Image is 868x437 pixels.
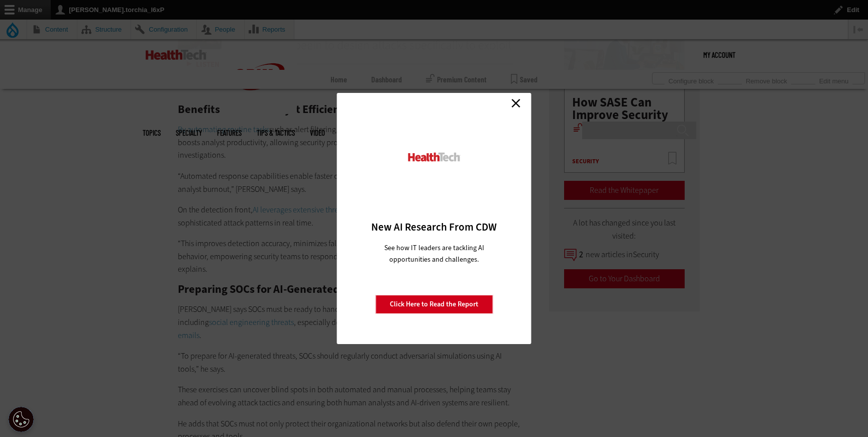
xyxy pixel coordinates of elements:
[355,220,514,234] h3: New AI Research From CDW
[375,295,493,314] a: Click Here to Read the Report
[372,242,496,265] p: See how IT leaders are tackling AI opportunities and challenges.
[407,152,462,162] img: HealthTech_0_0.png
[9,407,34,432] div: Cookie Settings
[508,95,523,111] a: Close
[9,407,34,432] button: Open Preferences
